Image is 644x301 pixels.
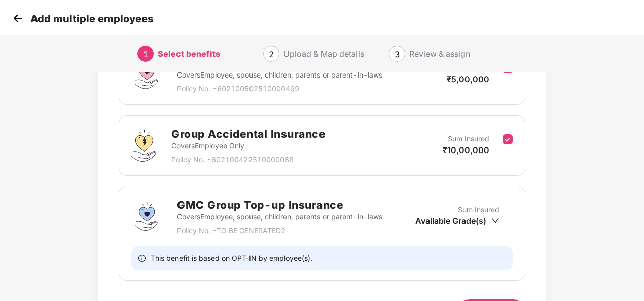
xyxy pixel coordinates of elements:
[177,83,382,94] p: Policy No. - 602100502510000499
[171,140,326,152] p: Covers Employee Only
[158,46,220,62] div: Select benefits
[131,59,162,90] img: svg+xml;base64,PHN2ZyBpZD0iR3JvdXBfSGVhbHRoX0luc3VyYW5jZSIgZGF0YS1uYW1lPSJHcm91cCBIZWFsdGggSW5zdX...
[177,69,382,81] p: Covers Employee, spouse, children, parents or parent-in-laws
[447,74,489,84] span: ₹5,00,000
[395,49,400,59] span: 3
[283,46,364,62] div: Upload & Map details
[448,133,489,144] p: Sum Insured
[443,145,489,155] span: ₹10,00,000
[177,197,382,213] h2: GMC Group Top-up Insurance
[171,126,326,142] h2: Group Accidental Insurance
[415,215,499,227] div: Available Grade(s)
[177,211,382,222] p: Covers Employee, spouse, children, parents or parent-in-laws
[10,11,25,26] img: svg+xml;base64,PHN2ZyB4bWxucz0iaHR0cDovL3d3dy53My5vcmcvMjAwMC9zdmciIHdpZHRoPSIzMCIgaGVpZ2h0PSIzMC...
[177,225,382,236] p: Policy No. - TO BE GENERATED2
[138,253,146,263] span: info-circle
[143,49,148,59] span: 1
[171,154,326,165] p: Policy No. - 602100422510000088
[151,253,312,263] span: This benefit is based on OPT-IN by employee(s).
[269,49,274,59] span: 2
[131,201,162,232] img: svg+xml;base64,PHN2ZyBpZD0iU3VwZXJfVG9wLXVwX0luc3VyYW5jZSIgZGF0YS1uYW1lPSJTdXBlciBUb3AtdXAgSW5zdX...
[409,46,470,62] div: Review & assign
[30,13,153,25] p: Add multiple employees
[458,204,499,215] p: Sum Insured
[131,130,156,162] img: svg+xml;base64,PHN2ZyB4bWxucz0iaHR0cDovL3d3dy53My5vcmcvMjAwMC9zdmciIHdpZHRoPSI0OS4zMjEiIGhlaWdodD...
[491,217,499,225] span: down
